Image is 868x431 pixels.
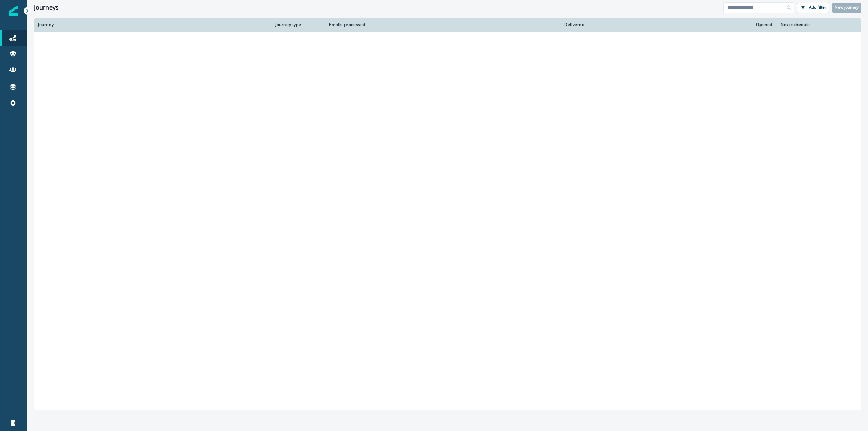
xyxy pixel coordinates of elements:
div: Journey type [275,22,318,27]
div: Opened [593,22,772,27]
button: New journey [832,3,861,13]
h1: Journeys [34,4,59,12]
div: Next schedule [781,22,840,27]
img: Inflection [9,6,18,16]
div: Journey [38,22,267,27]
div: Delivered [374,22,585,27]
button: Add filter [797,3,829,13]
p: Add filter [809,5,826,10]
p: New journey [835,5,859,10]
div: Emails processed [326,22,366,27]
